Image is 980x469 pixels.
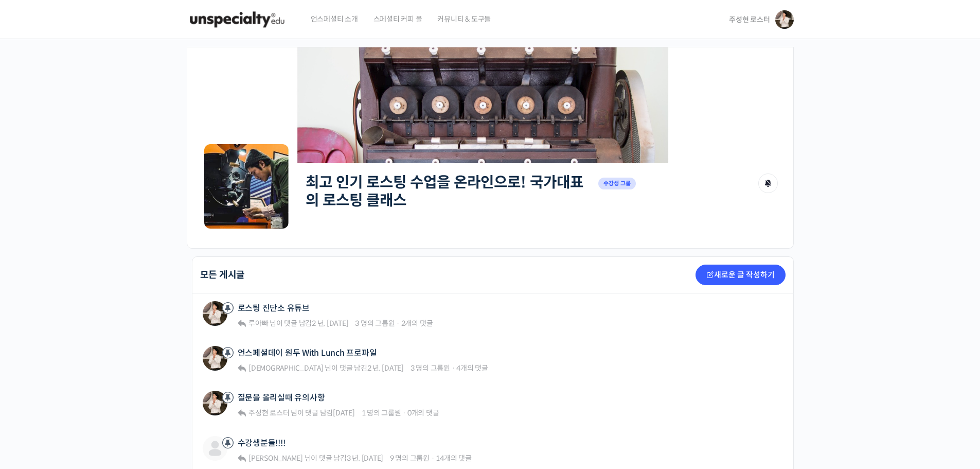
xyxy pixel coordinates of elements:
[203,143,290,230] img: Group logo of 최고 인기 로스팅 수업을 온라인으로! 국가대표의 로스팅 클래스
[238,348,377,358] a: 언스페셜데이 원두 With Lunch 프로파일
[238,438,286,448] a: 수강생분들!!!!
[247,363,323,373] a: [DEMOGRAPHIC_DATA]
[347,454,383,463] a: 3 년, [DATE]
[238,393,325,403] a: 질문을 올리실때 유의사항
[431,454,435,463] span: ·
[247,408,355,418] span: 님이 댓글 남김
[362,408,401,418] span: 1 명의 그룹원
[248,408,289,418] span: 주성현 로스터
[333,408,355,418] a: [DATE]
[402,408,406,418] span: ·
[247,454,383,463] span: 님이 댓글 남김
[696,265,786,285] a: 새로운 글 작성하기
[367,363,404,373] a: 2 년, [DATE]
[306,173,593,209] h2: 최고 인기 로스팅 수업을 온라인으로! 국가대표의 로스팅 클래스
[396,319,400,328] span: ·
[452,363,455,373] span: ·
[200,270,245,280] h2: 모든 게시글
[247,319,348,328] span: 님이 댓글 남김
[436,454,471,463] span: 14개의 댓글
[312,319,348,328] a: 2 년, [DATE]
[729,15,770,24] span: 주성현 로스터
[411,363,450,373] span: 3 명의 그룹원
[248,454,303,463] span: [PERSON_NAME]
[248,319,268,328] span: 루아빠
[238,303,310,313] a: 로스팅 진단소 유튜브
[247,363,404,373] span: 님이 댓글 남김
[456,363,488,373] span: 4개의 댓글
[401,319,433,328] span: 2개의 댓글
[247,319,268,328] a: 루아빠
[598,178,636,189] span: 수강생 그룹
[247,454,303,463] a: [PERSON_NAME]
[390,454,430,463] span: 9 명의 그룹원
[407,408,439,418] span: 0개의 댓글
[248,363,324,373] span: [DEMOGRAPHIC_DATA]
[355,319,395,328] span: 3 명의 그룹원
[247,408,289,418] a: 주성현 로스터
